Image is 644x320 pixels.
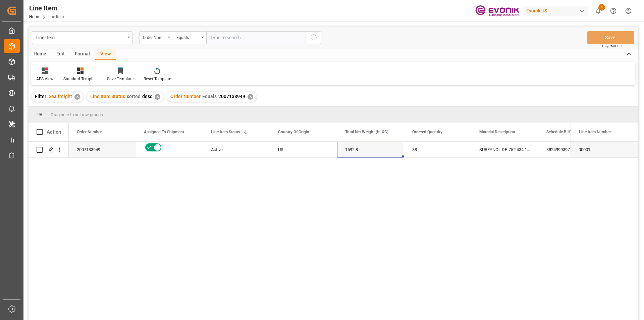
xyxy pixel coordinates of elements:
[479,130,515,134] span: Material Description
[155,94,160,100] div: ✕
[471,142,538,157] div: SURFYNOL DF-75:2434:18.1:OI:C
[524,4,591,17] button: Evonik US
[202,94,217,99] span: Equals
[107,76,133,82] div: Save Template
[270,142,337,157] div: US
[176,33,199,41] div: Equals
[144,130,184,134] span: Assigned To Shipment
[29,3,64,13] div: Line Item
[337,142,404,157] div: 1592.8
[602,44,622,49] span: Ctrl/CMD + S
[143,33,166,41] div: Order Number
[606,3,621,18] button: Help Center
[90,94,125,99] span: Line Item Status
[218,94,245,99] span: 2007133949
[524,6,588,16] div: Evonik US
[412,130,442,134] span: Ordered Quantity
[63,76,97,82] div: Standard Templates
[598,4,605,11] span: 4
[173,31,206,44] button: open menu
[404,142,471,157] div: 88
[69,142,136,157] div: 2007133949
[538,142,605,157] div: 3824999397
[345,130,388,134] span: Total Net Weight (In KG)
[32,31,132,44] button: open menu
[211,130,240,134] span: Line Item Status
[211,142,262,157] div: Active
[571,142,638,157] div: 00001
[571,142,638,158] div: Press SPACE to select this row.
[142,94,152,99] span: desc
[546,130,591,134] span: Schedule B HTS /Commodity Code (HS Code)
[579,130,611,134] span: Line Item Number
[77,130,102,134] span: Order Number
[95,49,116,60] div: View
[74,94,80,100] div: ✕
[36,76,53,82] div: AES View
[248,94,253,100] div: ✕
[35,94,49,99] span: Filter :
[51,49,70,60] div: Edit
[47,129,61,135] div: Action
[29,14,40,19] a: Home
[29,142,69,158] div: Press SPACE to select this row.
[307,31,321,44] button: search button
[278,130,309,134] span: Country Of Origin
[591,3,606,18] button: show 4 new notifications
[475,5,519,17] img: Evonik-brand-mark-Deep-Purple-RGB.jpeg_1700498283.jpeg
[36,33,125,41] div: Line Item
[49,94,72,99] span: Sea freight
[127,94,141,99] span: sorted
[139,31,173,44] button: open menu
[206,31,307,44] input: Type to search
[29,49,51,60] div: Home
[144,76,171,82] div: Reset Template
[70,49,95,60] div: Format
[587,31,634,44] button: Save
[170,94,201,99] span: Order Number
[51,112,103,117] span: Drag here to set row groups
